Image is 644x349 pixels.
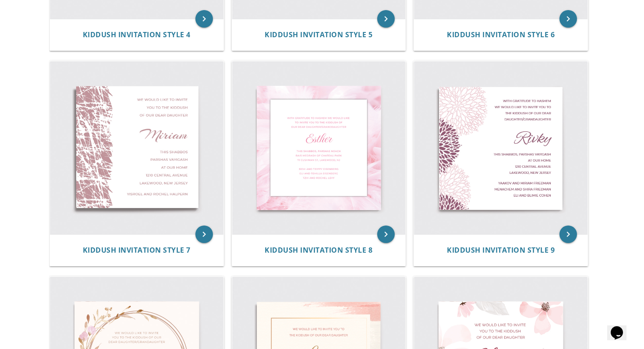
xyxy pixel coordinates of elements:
[414,61,587,235] img: Kiddush Invitation Style 9
[559,226,577,243] a: keyboard_arrow_right
[447,245,555,255] span: Kiddush Invitation Style 9
[559,10,577,28] a: keyboard_arrow_right
[83,245,191,255] span: Kiddush Invitation Style 7
[50,61,223,235] img: Kiddush Invitation Style 7
[195,10,213,28] a: keyboard_arrow_right
[265,31,372,39] a: Kiddush Invitation Style 5
[377,226,395,243] a: keyboard_arrow_right
[377,10,395,28] a: keyboard_arrow_right
[83,30,191,39] span: Kiddush Invitation Style 4
[447,31,555,39] a: Kiddush Invitation Style 6
[265,30,372,39] span: Kiddush Invitation Style 5
[265,245,372,255] span: Kiddush Invitation Style 8
[447,30,555,39] span: Kiddush Invitation Style 6
[232,61,406,235] img: Kiddush Invitation Style 8
[607,314,635,340] iframe: chat widget
[447,246,555,254] a: Kiddush Invitation Style 9
[83,31,191,39] a: Kiddush Invitation Style 4
[265,246,372,254] a: Kiddush Invitation Style 8
[83,246,191,254] a: Kiddush Invitation Style 7
[195,226,213,243] a: keyboard_arrow_right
